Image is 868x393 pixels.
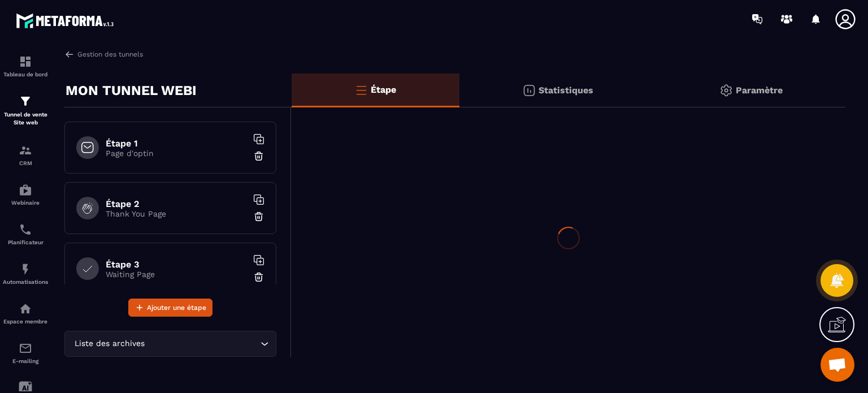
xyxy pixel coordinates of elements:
[66,79,197,102] p: MON TUNNEL WEBI
[736,85,783,96] p: Paramètre
[3,333,48,373] a: emailemailE-mailing
[19,144,32,157] img: formation
[3,175,48,214] a: automationsautomationsWebinaire
[522,84,536,97] img: stats.20deebd0.svg
[821,348,854,382] div: Ouvrir le chat
[64,49,75,59] img: arrow
[3,279,48,285] p: Automatisations
[106,259,247,270] h6: Étape 3
[3,254,48,293] a: automationsautomationsAutomatisations
[106,209,247,218] p: Thank You Page
[106,138,247,149] h6: Étape 1
[539,85,593,96] p: Statistiques
[106,270,247,279] p: Waiting Page
[719,84,733,97] img: setting-gr.5f69749f.svg
[3,239,48,245] p: Planificateur
[3,358,48,364] p: E-mailing
[3,214,48,254] a: schedulerschedulerPlanificateur
[3,318,48,325] p: Espace membre
[3,293,48,333] a: automationsautomationsEspace membre
[3,46,48,86] a: formationformationTableau de bord
[253,211,264,222] img: trash
[19,183,32,197] img: automations
[19,302,32,316] img: automations
[106,198,247,209] h6: Étape 2
[354,83,368,97] img: bars-o.4a397970.svg
[64,331,276,357] div: Search for option
[3,135,48,175] a: formationformationCRM
[106,149,247,158] p: Page d'optin
[19,342,32,355] img: email
[3,200,48,206] p: Webinaire
[19,262,32,276] img: automations
[3,160,48,166] p: CRM
[16,10,118,31] img: logo
[3,71,48,77] p: Tableau de bord
[147,302,206,313] span: Ajouter une étape
[19,55,32,68] img: formation
[371,84,396,95] p: Étape
[3,111,48,127] p: Tunnel de vente Site web
[253,150,264,162] img: trash
[147,338,258,350] input: Search for option
[253,271,264,283] img: trash
[19,223,32,236] img: scheduler
[72,338,147,350] span: Liste des archives
[3,86,48,135] a: formationformationTunnel de vente Site web
[64,49,143,59] a: Gestion des tunnels
[128,299,212,317] button: Ajouter une étape
[19,94,32,108] img: formation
